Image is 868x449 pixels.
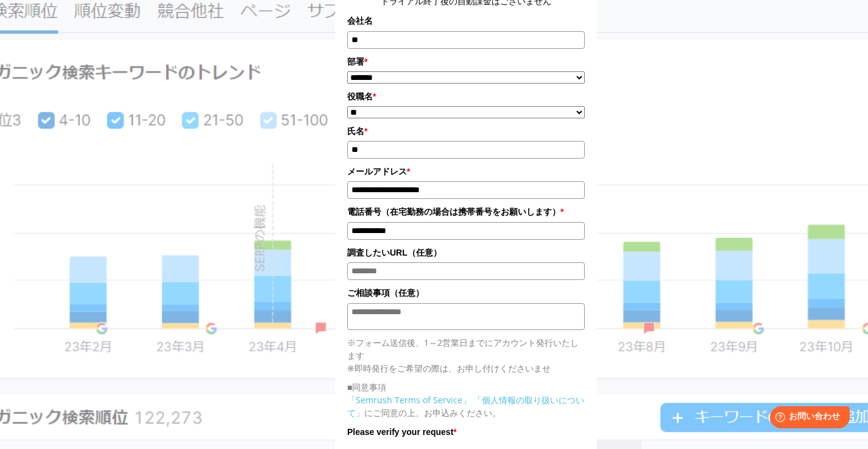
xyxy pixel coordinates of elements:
label: 電話番号（在宅勤務の場合は携帯番号をお願いします） [347,205,585,218]
label: ご相談事項（任意） [347,286,585,300]
p: にご同意の上、お申込みください。 [347,393,585,419]
iframe: Help widget launcher [760,401,855,436]
label: 会社名 [347,14,585,27]
label: 調査したいURL（任意） [347,246,585,259]
label: 氏名 [347,124,585,138]
p: ■同意事項 [347,381,585,393]
a: 「個人情報の取り扱いについて」 [347,394,584,418]
p: ※フォーム送信後、1～2営業日までにアカウント発行いたします ※即時発行をご希望の際は、お申し付けくださいませ [347,336,585,375]
label: メールアドレス [347,165,585,178]
a: 「Semrush Terms of Service」 [347,394,471,406]
label: 部署 [347,55,585,68]
label: Please verify your request [347,425,585,439]
label: 役職名 [347,90,585,103]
